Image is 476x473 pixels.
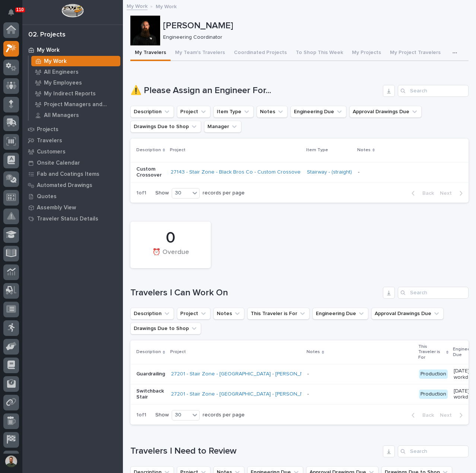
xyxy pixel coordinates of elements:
[398,445,469,457] input: Search
[406,190,437,197] button: Back
[171,391,330,397] a: 27201 - Stair Zone - [GEOGRAPHIC_DATA] - [PERSON_NAME] Shop
[419,390,448,399] div: Production
[22,202,123,213] a: Assembly View
[136,348,161,356] p: Description
[247,308,310,320] button: This Traveler is For
[37,204,76,211] p: Assembly View
[3,4,19,20] button: Notifications
[29,77,123,88] a: My Employees
[22,180,123,191] a: Automated Drawings
[16,7,24,12] p: 110
[44,69,79,76] p: All Engineers
[37,182,92,189] p: Automated Drawings
[29,67,123,77] a: All Engineers
[171,45,229,61] button: My Team's Travelers
[37,47,60,54] p: My Work
[437,190,469,197] button: Next
[440,412,456,419] span: Next
[213,106,254,118] button: Item Type
[61,4,83,18] img: Workspace Logo
[306,146,328,154] p: Item Type
[37,126,58,133] p: Projects
[143,248,198,264] div: ⏰ Overdue
[349,106,422,118] button: Approval Drawings Due
[229,45,291,61] button: Coordinated Projects
[22,44,123,55] a: My Work
[398,287,469,299] div: Search
[136,166,165,179] p: Custom Crossover
[418,343,444,362] p: This Traveler is For
[9,9,19,21] div: Notifications110
[136,388,165,401] p: Switchback Stair
[130,85,380,96] h1: ⚠️ Please Assign an Engineer For...
[291,106,346,118] button: Engineering Due
[3,454,19,469] button: users-avatar
[44,112,79,119] p: All Managers
[172,411,190,419] div: 30
[37,149,66,155] p: Customers
[130,184,152,202] p: 1 of 1
[136,146,161,154] p: Description
[22,191,123,202] a: Quotes
[177,106,210,118] button: Project
[22,168,123,180] a: Fab and Coatings Items
[130,288,380,298] h1: Travelers I Can Work On
[44,58,67,65] p: My Work
[130,308,174,320] button: Description
[22,146,123,157] a: Customers
[155,412,169,418] p: Show
[22,124,123,135] a: Projects
[419,369,448,379] div: Production
[257,106,288,118] button: Notes
[44,101,117,108] p: Project Managers and Engineers
[358,169,359,175] div: -
[291,45,348,61] button: To Shop This Week
[130,446,380,457] h1: Travelers I Need to Review
[172,189,190,197] div: 30
[29,110,123,120] a: All Managers
[307,391,309,397] div: -
[37,193,57,200] p: Quotes
[28,31,66,39] div: 02. Projects
[130,45,171,61] button: My Travelers
[406,412,437,419] button: Back
[37,171,99,178] p: Fab and Coatings Items
[44,80,82,86] p: My Employees
[37,137,62,144] p: Travelers
[213,308,244,320] button: Notes
[203,412,245,418] p: records per page
[163,20,466,31] p: [PERSON_NAME]
[130,121,201,133] button: Drawings Due to Shop
[348,45,385,61] button: My Projects
[307,348,320,356] p: Notes
[156,2,177,10] p: My Work
[177,308,210,320] button: Project
[398,85,469,97] input: Search
[37,216,98,222] p: Traveler Status Details
[204,121,241,133] button: Manager
[136,371,165,377] p: Guardrailing
[29,99,123,109] a: Project Managers and Engineers
[163,34,463,41] p: Engineering Coordinator
[385,45,445,61] button: My Project Travelers
[130,106,174,118] button: Description
[29,56,123,66] a: My Work
[143,229,198,247] div: 0
[437,412,469,419] button: Next
[130,406,152,424] p: 1 of 1
[22,135,123,146] a: Travelers
[44,91,96,97] p: My Indirect Reports
[312,308,368,320] button: Engineering Due
[418,190,434,197] span: Back
[418,412,434,419] span: Back
[371,308,444,320] button: Approval Drawings Due
[127,1,147,10] a: My Work
[203,190,245,196] p: records per page
[440,190,456,197] span: Next
[22,213,123,224] a: Traveler Status Details
[170,146,185,154] p: Project
[357,146,371,154] p: Notes
[307,169,352,175] a: Stairway - (straight)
